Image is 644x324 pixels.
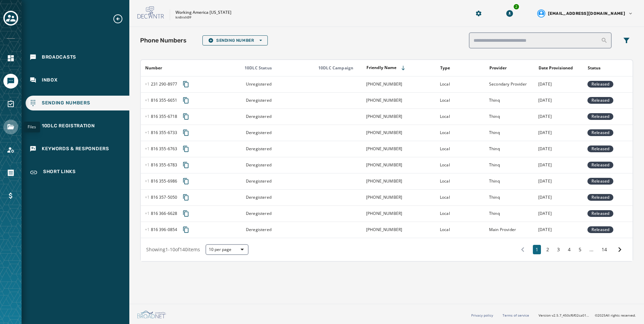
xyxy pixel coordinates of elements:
td: [DATE] [534,92,583,108]
button: Copy phone number to clipboard [180,191,192,203]
td: Thinq [485,189,534,205]
span: Showing 1 - 10 of 140 items [146,246,200,253]
span: Released [591,179,609,184]
span: Released [591,82,609,87]
td: [DATE] [534,189,583,205]
span: Released [591,98,609,103]
span: 816 396 - 0854 [145,227,177,232]
td: [DATE] [534,157,583,173]
p: Working America [US_STATE] [175,10,231,15]
td: Local [436,92,485,108]
span: © 2025 All rights reserved. [595,313,636,318]
span: +1 [145,178,151,184]
button: Copy phone number to clipboard [180,110,192,123]
span: 816 355 - 6718 [145,114,177,119]
td: [PHONE_NUMBER] [362,141,436,157]
td: Local [436,125,485,141]
span: Released [591,146,609,152]
span: 816 355 - 6733 [145,130,177,135]
td: [PHONE_NUMBER] [362,125,436,141]
td: Local [436,222,485,238]
span: Deregistered [246,98,271,103]
a: Navigate to Inbox [26,73,129,88]
span: 816 366 - 6628 [145,211,177,216]
span: Sending Number [208,38,262,43]
div: 10DLC Campaign [318,65,362,71]
span: 816 357 - 5050 [145,195,177,200]
span: Deregistered [246,211,271,216]
span: +1 [145,130,151,135]
span: Released [591,211,609,216]
a: Navigate to Orders [3,165,18,180]
td: Main Provider [485,222,534,238]
td: [PHONE_NUMBER] [362,189,436,205]
div: 2 [513,3,520,10]
button: Copy phone number to clipboard [180,175,192,187]
a: Navigate to Billing [3,188,18,203]
td: [DATE] [534,141,583,157]
button: Sort by [object Object] [142,63,165,73]
button: Copy phone number to clipboard [180,127,192,139]
span: +1 [145,210,151,216]
td: Thinq [485,173,534,189]
span: Sending Numbers [42,100,90,106]
td: Thinq [485,157,534,173]
td: [PHONE_NUMBER] [362,92,436,108]
span: 816 355 - 6763 [145,146,177,152]
button: 2 [544,245,552,254]
span: +1 [145,114,151,119]
span: Released [591,130,609,135]
span: Short Links [43,168,76,176]
button: Sort by [object Object] [585,63,603,73]
button: 5 [576,245,584,254]
td: Local [436,157,485,173]
span: Deregistered [246,179,271,184]
button: 1 [533,245,541,254]
span: Released [591,114,609,119]
span: +1 [145,227,151,232]
td: Local [436,76,485,92]
td: [DATE] [534,125,583,141]
button: Sort by [object Object] [487,63,509,73]
span: 816 355 - 6651 [145,98,177,103]
button: 10 per page [205,244,249,255]
span: Deregistered [246,130,271,135]
td: [PHONE_NUMBER] [362,108,436,125]
button: Sort by [object Object] [364,62,409,73]
p: kn8rxh59 [175,15,191,20]
td: Thinq [485,205,534,222]
span: 816 355 - 6783 [145,162,177,168]
button: Sending Number [202,35,268,45]
button: Copy phone number to clipboard [180,78,192,90]
td: Thinq [485,141,534,157]
a: Navigate to Messaging [3,74,18,89]
td: Thinq [485,92,534,108]
button: Toggle account select drawer [3,11,18,26]
span: 10DLC Registration [42,123,95,129]
div: 10DLC Status [245,65,313,71]
a: Navigate to Broadcasts [26,50,129,65]
span: 231 290 - 8977 [145,82,177,87]
button: 14 [599,245,610,254]
td: [DATE] [534,222,583,238]
button: Sort by [object Object] [536,63,576,73]
td: [PHONE_NUMBER] [362,205,436,222]
td: [DATE] [534,108,583,125]
span: v2.5.7_450cf6f02ca01d91e0dd0016ee612a244a52abf3 [552,313,589,318]
span: +1 [145,97,151,103]
a: Navigate to Short Links [26,164,129,181]
span: 10 per page [209,247,245,252]
button: 4 [565,245,573,254]
td: Local [436,205,485,222]
button: Manage global settings [473,7,485,20]
span: +1 [145,146,151,152]
div: Files [24,122,40,132]
span: Deregistered [246,114,271,119]
td: [DATE] [534,205,583,222]
button: Filters menu [620,34,633,47]
td: [PHONE_NUMBER] [362,173,436,189]
td: Local [436,173,485,189]
button: Sort by [object Object] [438,63,453,73]
span: Deregistered [246,146,271,152]
span: 816 355 - 6986 [145,179,177,184]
